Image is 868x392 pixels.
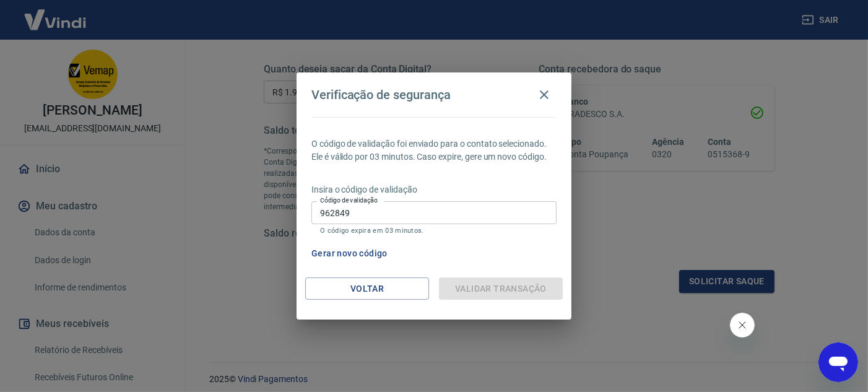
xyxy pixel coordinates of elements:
[818,342,858,382] iframe: Botão para abrir a janela de mensagens
[311,183,557,196] p: Insira o código de validação
[7,9,104,19] span: Olá! Precisa de ajuda?
[306,242,393,265] button: Gerar novo código
[311,137,557,163] p: O código de validação foi enviado para o contato selecionado. Ele é válido por 03 minutos. Caso e...
[305,277,429,300] button: Voltar
[320,196,378,205] label: Código de validação
[320,227,548,235] p: O código expira em 03 minutos.
[730,313,755,338] iframe: Fechar mensagem
[311,87,451,102] h4: Verificação de segurança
